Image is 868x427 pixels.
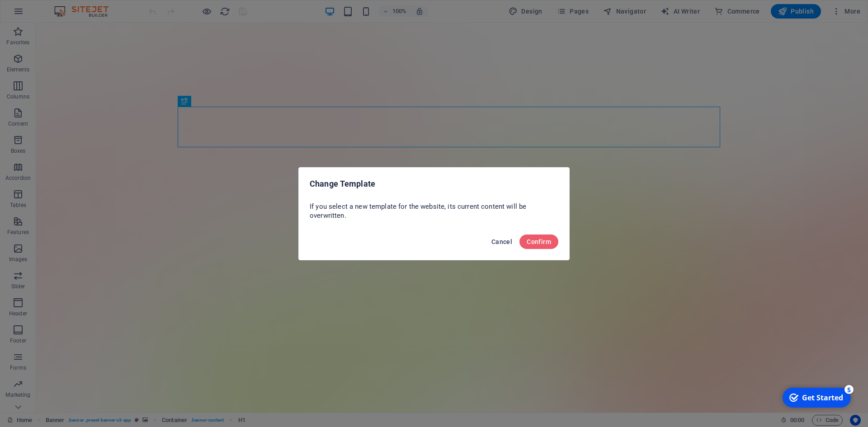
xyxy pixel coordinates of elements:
div: Get Started 5 items remaining, 0% complete [5,4,73,23]
button: Cancel [488,235,516,249]
p: If you select a new template for the website, its current content will be overwritten. [310,202,558,220]
span: Cancel [491,238,512,245]
h2: Change Template [310,178,558,189]
button: Confirm [519,235,558,249]
div: 5 [67,1,76,10]
div: Get Started [24,9,66,19]
span: Confirm [527,238,551,245]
